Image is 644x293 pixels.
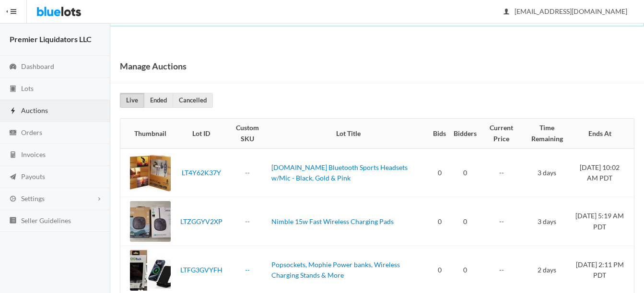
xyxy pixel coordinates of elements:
[180,217,222,225] a: LTZGGYV2XP
[173,93,213,108] a: Cancelled
[21,106,48,114] span: Auctions
[480,119,522,148] th: Current Price
[21,216,71,225] span: Seller Guidelines
[572,197,634,246] td: [DATE] 5:19 AM PDT
[8,173,18,182] ion-icon: paper plane
[572,119,634,148] th: Ends At
[480,148,522,197] td: --
[268,119,429,148] th: Lot Title
[245,217,250,225] a: --
[21,128,42,136] span: Orders
[8,195,18,204] ion-icon: cog
[271,163,408,182] a: [DOMAIN_NAME] Bluetooth Sports Headsets w/Mic - Black, Gold & Pink
[175,119,228,148] th: Lot ID
[21,172,45,180] span: Payouts
[8,63,18,72] ion-icon: speedometer
[10,34,92,44] strong: Premier Liquidators LLC
[120,93,144,108] a: Live
[144,93,173,108] a: Ended
[522,148,572,197] td: 3 days
[180,266,222,274] a: LTFG3GVYFH
[8,107,18,116] ion-icon: flash
[182,169,221,177] a: LT4Y62K37Y
[8,129,18,138] ion-icon: cash
[429,148,450,197] td: 0
[245,169,250,177] a: --
[450,148,480,197] td: 0
[271,260,400,280] a: Popsockets, Mophie Power banks, Wireless Charging Stands & More
[120,59,187,73] h1: Manage Auctions
[21,150,46,158] span: Invoices
[572,148,634,197] td: [DATE] 10:02 AM PDT
[429,119,450,148] th: Bids
[522,119,572,148] th: Time Remaining
[450,119,480,148] th: Bidders
[21,194,45,203] span: Settings
[450,197,480,246] td: 0
[8,85,18,94] ion-icon: clipboard
[8,216,18,225] ion-icon: list box
[21,62,54,70] span: Dashboard
[271,217,394,225] a: Nimble 15w Fast Wireless Charging Pads
[504,7,627,15] span: [EMAIL_ADDRESS][DOMAIN_NAME]
[245,266,250,274] a: --
[502,8,511,17] ion-icon: person
[480,197,522,246] td: --
[8,151,18,160] ion-icon: calculator
[120,119,175,148] th: Thumbnail
[21,84,34,92] span: Lots
[522,197,572,246] td: 3 days
[429,197,450,246] td: 0
[228,119,268,148] th: Custom SKU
